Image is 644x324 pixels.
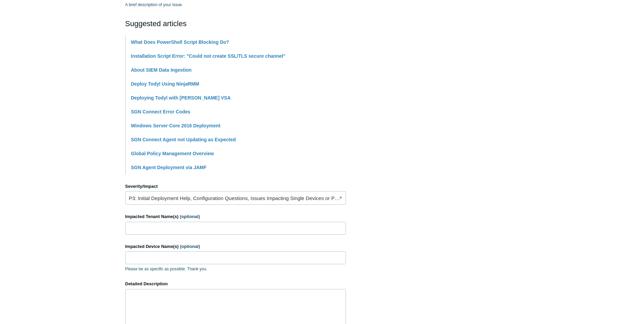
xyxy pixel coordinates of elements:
[131,165,207,170] a: SGN Agent Deployment via JAMF
[131,53,286,59] a: Installation Script Error: "Could not create SSL/TLS secure channel"
[180,214,200,219] span: (optional)
[125,18,346,29] h2: Suggested articles
[180,244,200,249] span: (optional)
[125,183,346,190] label: Severity/Impact
[131,39,229,45] a: What Does PowerShell Script Blocking Do?
[131,123,221,128] a: Windows Server Core 2016 Deployment
[125,191,346,205] a: P3: Initial Deployment Help, Configuration Questions, Issues Impacting Single Devices or Past Out...
[125,213,346,220] label: Impacted Tenant Name(s)
[131,95,231,101] a: Deploying Todyl with [PERSON_NAME] VSA
[125,281,346,287] label: Detailed Description
[131,67,192,73] a: About SIEM Data Ingestion
[131,137,236,142] a: SGN Connect Agent not Updating as Expected
[125,2,346,8] p: A brief description of your issue.
[131,151,214,156] a: Global Policy Management Overview
[125,266,346,272] p: Please be as specific as possible. Thank you.
[131,81,199,87] a: Deploy Todyl Using NinjaRMM
[125,243,346,250] label: Impacted Device Name(s)
[131,109,190,114] a: SGN Connect Error Codes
